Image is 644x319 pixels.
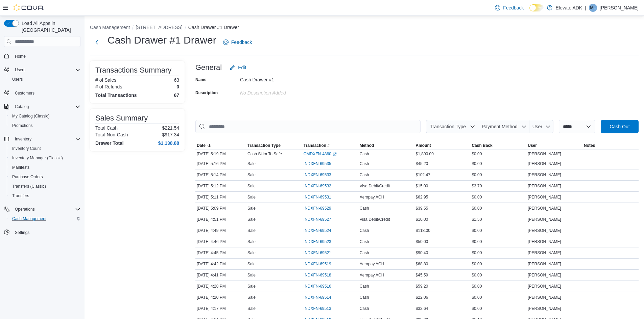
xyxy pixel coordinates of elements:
[195,141,246,150] button: Date
[470,293,526,301] div: $0.00
[526,141,582,150] button: User
[136,25,182,30] button: [STREET_ADDRESS]
[9,182,80,190] span: Transfers (Classic)
[9,122,80,130] span: Promotions
[416,306,428,311] span: $32.64
[12,165,29,170] span: Manifests
[246,141,302,150] button: Transaction Type
[7,75,83,84] button: Users
[247,250,256,256] p: Sale
[304,271,338,279] button: INDXFN-69518
[528,228,561,233] span: [PERSON_NAME]
[9,112,80,120] span: My Catalog (Classic)
[360,151,369,157] span: Cash
[358,141,414,150] button: Method
[414,141,471,150] button: Amount
[195,215,246,223] div: [DATE] 4:51 PM
[556,4,582,12] p: Elevate ADK
[470,171,526,179] div: $0.00
[304,171,338,179] button: INDXFN-69533
[9,215,49,223] a: Cash Management
[304,304,338,313] button: INDXFN-69513
[304,160,338,168] button: INDXFN-69535
[162,125,179,131] p: $221.54
[1,205,83,214] button: Operations
[482,124,518,129] span: Payment Method
[416,143,431,148] span: Amount
[247,183,256,189] p: Sale
[9,144,44,153] a: Inventory Count
[426,120,478,133] button: Transaction Type
[1,228,83,237] button: Settings
[360,239,369,244] span: Cash
[195,249,246,257] div: [DATE] 4:45 PM
[470,238,526,246] div: $0.00
[195,193,246,201] div: [DATE] 5:11 PM
[15,230,29,235] span: Settings
[238,64,246,71] span: Edit
[195,120,421,133] input: This is a search bar. As you type, the results lower in the page will automatically filter.
[304,260,338,268] button: INDXFN-69519
[529,120,553,133] button: User
[360,172,369,178] span: Cash
[12,113,50,119] span: My Catalog (Classic)
[7,121,83,130] button: Promotions
[15,90,34,96] span: Customers
[360,295,369,300] span: Cash
[247,143,281,148] span: Transaction Type
[12,193,29,198] span: Transfers
[9,144,80,153] span: Inventory Count
[416,250,428,256] span: $90.40
[304,143,330,148] span: Transaction #
[220,35,255,49] a: Feedback
[12,174,43,180] span: Purchase Orders
[195,160,246,168] div: [DATE] 5:16 PM
[195,271,246,279] div: [DATE] 4:41 PM
[12,229,32,237] a: Settings
[90,35,103,49] button: Next
[12,77,23,82] span: Users
[9,122,35,130] a: Promotions
[19,20,80,33] span: Load All Apps in [GEOGRAPHIC_DATA]
[14,4,44,11] img: Cova
[12,205,80,213] span: Operations
[416,161,428,166] span: $45.20
[7,153,83,163] button: Inventory Manager (Classic)
[7,182,83,191] button: Transfers (Classic)
[12,66,28,74] button: Users
[247,295,256,300] p: Sale
[12,89,37,97] a: Customers
[528,172,561,178] span: [PERSON_NAME]
[195,260,246,268] div: [DATE] 4:42 PM
[195,227,246,235] div: [DATE] 4:49 PM
[304,206,331,211] span: INDXFN-69529
[416,272,428,278] span: $45.59
[195,304,246,313] div: [DATE] 4:17 PM
[240,74,331,82] div: Cash Drawer #1
[470,282,526,290] div: $0.00
[416,239,428,244] span: $50.00
[15,67,25,73] span: Users
[470,215,526,223] div: $1.50
[247,161,256,166] p: Sale
[7,191,83,201] button: Transfers
[9,215,80,223] span: Cash Management
[1,134,83,144] button: Inventory
[584,143,595,148] span: Notes
[360,217,390,222] span: Visa Debit/Credit
[360,206,369,211] span: Cash
[304,306,331,311] span: INDXFN-69513
[601,120,639,133] button: Cash Out
[470,182,526,190] div: $3.70
[304,194,331,200] span: INDXFN-69531
[12,123,33,128] span: Promotions
[12,52,80,60] span: Home
[470,271,526,279] div: $0.00
[585,4,586,12] p: |
[195,90,218,96] label: Description
[360,143,374,148] span: Method
[528,239,561,244] span: [PERSON_NAME]
[15,136,31,142] span: Inventory
[304,238,338,246] button: INDXFN-69523
[360,161,369,166] span: Cash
